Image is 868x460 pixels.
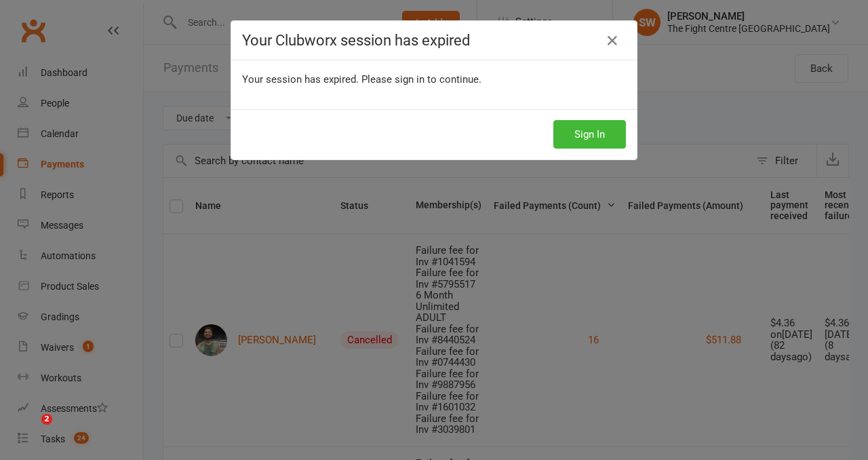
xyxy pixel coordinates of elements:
a: Close [601,30,623,52]
button: Sign In [553,120,626,149]
iframe: Intercom live chat [14,414,46,446]
span: Your session has expired. Please sign in to continue. [242,73,481,85]
span: 2 [41,414,52,425]
h4: Your Clubworx session has expired [242,32,626,49]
